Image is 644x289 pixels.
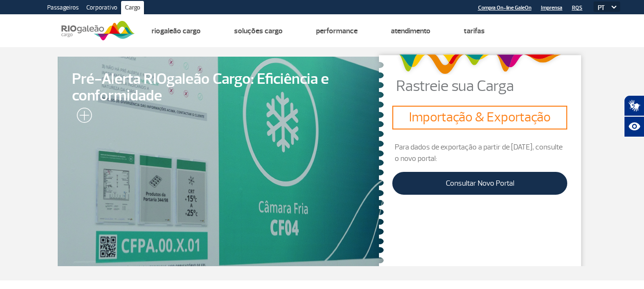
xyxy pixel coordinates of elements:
a: Tarifas [464,26,485,36]
a: Riogaleão Cargo [152,26,201,36]
a: Passageiros [43,1,82,16]
a: Cargo [121,1,144,16]
button: Abrir recursos assistivos. [624,116,644,137]
button: Abrir tradutor de língua de sinais. [624,95,644,116]
a: Imprensa [541,5,562,11]
a: Corporativo [82,1,121,16]
img: leia-mais [72,108,92,127]
a: Pré-Alerta RIOgaleão Cargo: Eficiência e conformidade [58,57,384,266]
a: RQS [572,5,583,11]
img: grafismo [395,50,564,79]
a: Compra On-line GaleOn [478,5,532,11]
span: Pré-Alerta RIOgaleão Cargo: Eficiência e conformidade [72,71,369,104]
a: Consultar Novo Portal [392,172,567,195]
a: Soluções Cargo [234,26,283,36]
a: Atendimento [391,26,430,36]
h3: Importação & Exportação [396,110,563,126]
p: Rastreie sua Carga [396,79,587,94]
p: Para dados de exportação a partir de [DATE], consulte o novo portal: [392,141,567,164]
div: Plugin de acessibilidade da Hand Talk. [624,95,644,137]
a: Performance [316,26,358,36]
